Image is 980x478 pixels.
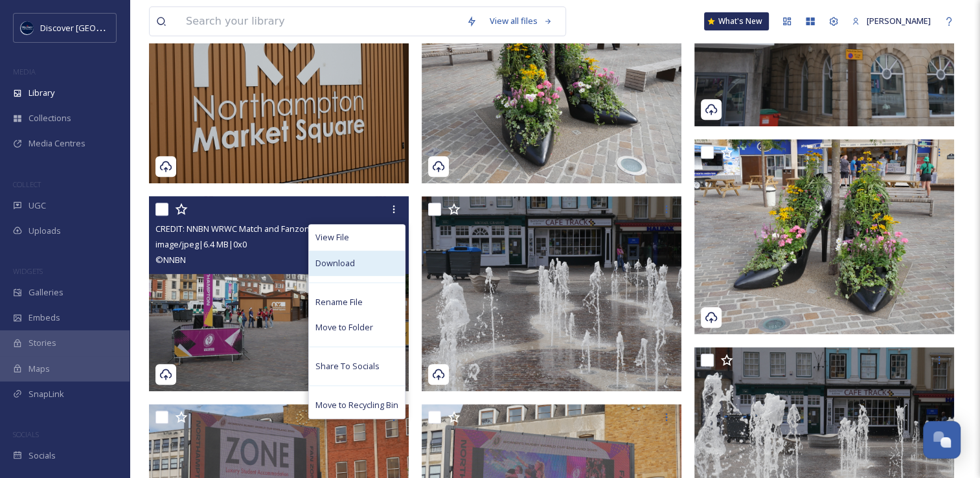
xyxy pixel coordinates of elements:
span: Stories [28,337,56,349]
a: View all files [483,8,559,34]
span: © NNBN [155,254,186,266]
img: CREDIT: NNBN WRWC Match and Fanzone 24 Aug 2025 (42).JPG [422,196,681,391]
img: CREDIT: NNBN WRWC Match and Fanzone 24 Aug 2025 (43).JPG [149,196,409,391]
span: Maps [28,363,50,375]
span: Socials [28,450,56,462]
a: [PERSON_NAME] [845,8,937,34]
span: COLLECT [13,179,41,189]
span: Rename File [315,296,363,308]
img: CREDIT: NNBN WRWC Match and Fanzone 24 Aug 2025 (44).JPG [694,139,954,334]
span: Galleries [28,286,63,299]
span: SnapLink [28,388,64,400]
span: UGC [28,199,46,212]
img: Untitled%20design%20%282%29.png [21,21,34,34]
span: Move to Folder [315,321,373,334]
span: Discover [GEOGRAPHIC_DATA] [40,21,158,34]
span: SOCIALS [13,429,39,439]
span: MEDIA [13,67,36,76]
span: Embeds [28,312,60,324]
a: What's New [704,12,769,30]
span: View File [315,231,349,244]
span: image/jpeg | 6.4 MB | 0 x 0 [155,238,247,250]
span: Library [28,87,54,99]
span: Uploads [28,225,61,237]
span: Move to Recycling Bin [315,399,398,411]
span: Download [315,257,355,269]
span: WIDGETS [13,266,43,276]
span: [PERSON_NAME] [867,15,931,27]
button: Open Chat [923,421,961,459]
input: Search your library [179,7,460,36]
span: CREDIT: NNBN WRWC Match and Fanzone [DATE] (43).JPG [155,223,373,234]
span: Collections [28,112,71,124]
span: Media Centres [28,137,85,150]
span: Share To Socials [315,360,380,372]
